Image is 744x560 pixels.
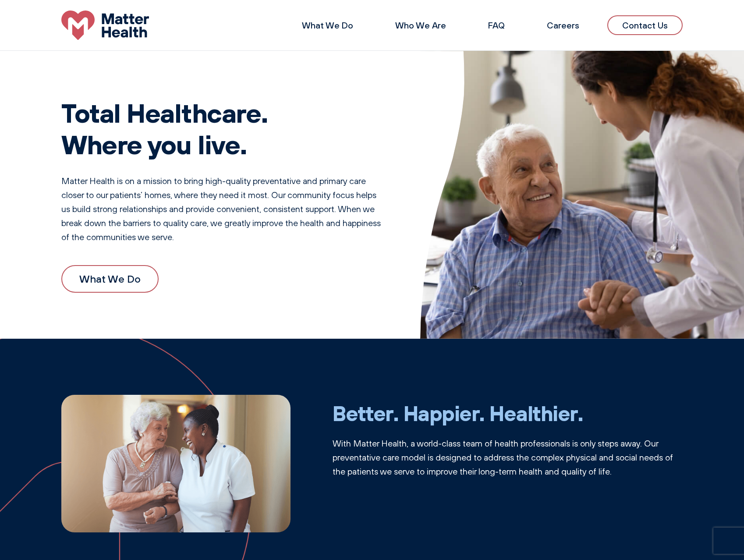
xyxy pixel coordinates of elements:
a: What We Do [61,265,159,292]
a: Who We Are [395,20,446,31]
a: Careers [547,20,579,31]
a: What We Do [302,20,353,31]
h2: Better. Happier. Healthier. [333,401,683,426]
h1: Total Healthcare. Where you live. [61,97,385,160]
p: Matter Health is on a mission to bring high-quality preventative and primary care closer to our p... [61,174,385,244]
a: Contact Us [607,15,683,35]
a: FAQ [488,20,505,31]
p: With Matter Health, a world-class team of health professionals is only steps away. Our preventati... [333,436,683,478]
